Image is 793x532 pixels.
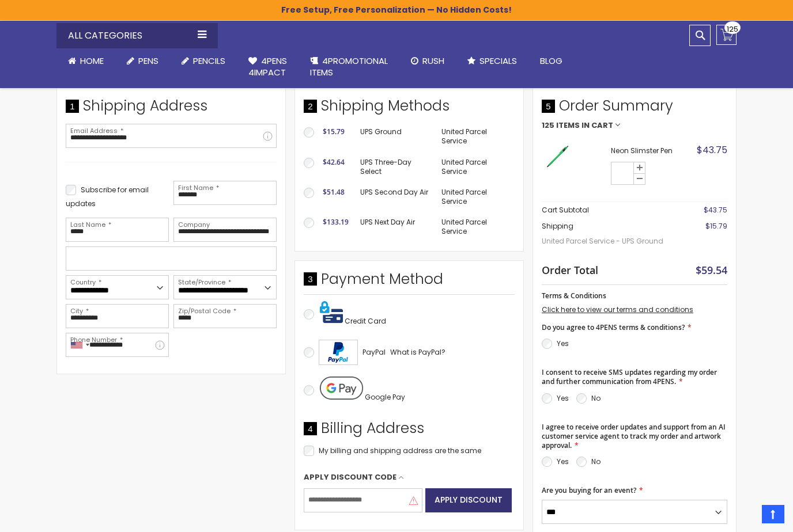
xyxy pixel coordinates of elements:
span: Subscribe for email updates [66,185,149,208]
a: Click here to view our terms and conditions [542,305,693,314]
span: Order Summary [542,96,727,121]
td: UPS Next Day Air [354,212,436,242]
div: Billing Address [304,419,515,444]
td: United Parcel Service [436,152,515,182]
a: What is PayPal? [390,345,445,359]
span: I consent to receive SMS updates regarding my order and further communication from 4PENS. [542,367,717,386]
a: Home [56,48,115,74]
span: Blog [540,55,562,67]
span: Apply Discount Code [304,472,396,482]
img: Acceptance Mark [319,340,358,365]
span: $133.19 [323,217,349,227]
span: United Parcel Service - UPS Ground [542,231,677,252]
span: Pens [138,55,158,67]
div: Shipping Address [66,96,277,121]
td: UPS Second Day Air [354,182,436,212]
span: Are you buying for an event? [542,485,636,495]
button: Apply Discount [425,488,512,512]
div: United States: +1 [66,333,93,356]
img: Neon Slimster-Green [542,141,573,173]
span: 4Pens 4impact [248,55,287,78]
span: Rush [422,55,444,67]
span: 125 [727,24,738,35]
span: Terms & Conditions [542,291,606,301]
span: Pencils [193,55,225,67]
span: PayPal [362,347,386,357]
span: $42.64 [323,157,345,167]
span: $59.54 [696,263,727,277]
span: Apply Discount [435,494,503,506]
label: Yes [557,457,569,466]
span: $51.48 [323,187,345,197]
span: $43.75 [697,143,727,157]
span: What is PayPal? [390,347,445,357]
span: Credit Card [345,316,386,326]
img: Pay with Google Pay [320,377,363,400]
span: 125 [542,121,554,130]
a: 4PROMOTIONALITEMS [299,48,399,86]
span: Items in Cart [556,121,613,130]
a: 4Pens4impact [237,48,299,86]
strong: Neon Slimster Pen [611,146,687,155]
span: $15.79 [705,221,727,231]
td: United Parcel Service [436,182,515,212]
a: Blog [528,48,574,74]
span: Google Pay [365,392,405,402]
a: Pens [115,48,170,74]
label: Yes [557,393,569,403]
th: Cart Subtotal [542,202,677,218]
div: All Categories [56,23,218,48]
img: Pay with credit card [320,301,343,324]
span: Do you agree to 4PENS terms & conditions? [542,322,685,332]
strong: Order Total [542,261,598,277]
label: Yes [557,339,569,348]
span: Shipping [542,221,573,231]
label: No [591,457,601,466]
a: Specials [456,48,528,74]
div: This is a required field. [409,496,418,506]
span: I agree to receive order updates and support from an AI customer service agent to track my order ... [542,422,726,450]
span: $15.79 [323,127,345,136]
div: Shipping Methods [304,96,515,121]
span: My billing and shipping address are the same [319,446,481,455]
td: UPS Ground [354,121,436,151]
iframe: Google Customer Reviews [698,501,793,532]
td: UPS Three-Day Select [354,152,436,182]
span: $43.75 [704,205,727,215]
td: United Parcel Service [436,212,515,242]
span: Home [80,55,104,67]
span: Specials [479,55,517,67]
a: Rush [399,48,456,74]
div: Payment Method [304,269,515,295]
a: 125 [716,25,737,45]
label: No [591,393,601,403]
span: 4PROMOTIONAL ITEMS [310,55,388,78]
td: United Parcel Service [436,121,515,151]
a: Pencils [170,48,237,74]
